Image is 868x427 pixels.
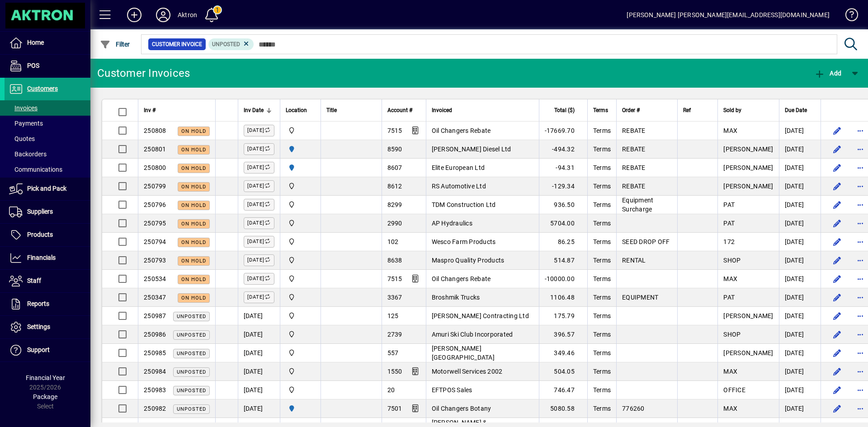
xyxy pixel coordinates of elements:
button: Add [120,7,149,23]
span: REBATE [622,183,646,190]
button: More options [854,309,868,323]
button: More options [854,123,868,138]
span: 250793 [144,257,166,264]
span: Oil Changers Rebate [432,275,491,282]
label: [DATE] [244,273,274,285]
span: TDM Construction Ltd [432,201,496,208]
button: Edit [830,272,844,286]
span: Inv Date [244,105,264,115]
td: 396.57 [539,325,587,344]
span: Central [286,329,315,339]
span: On hold [181,258,206,264]
div: Account # [387,105,420,115]
span: 2739 [387,331,402,338]
td: [DATE] [779,122,821,140]
span: Broshmik Trucks [432,294,480,301]
span: HAMILTON [286,163,315,173]
span: 8590 [387,145,402,153]
label: [DATE] [244,199,274,211]
span: Title [326,105,337,115]
button: More options [854,290,868,305]
span: 2990 [387,220,402,227]
td: [DATE] [779,362,821,381]
span: Amuri Ski Club Incorporated [432,331,513,338]
span: Unposted [212,41,240,47]
button: Edit [830,216,844,230]
span: Terms [593,312,611,319]
span: 250800 [144,164,166,171]
span: Add [814,70,841,77]
span: Backorders [9,150,47,158]
span: On hold [181,128,206,134]
span: On hold [181,165,206,171]
td: -17669.70 [539,122,587,140]
span: Maspro Quality Products [432,257,505,264]
td: 5080.58 [539,399,587,418]
span: 250984 [144,368,166,375]
td: [DATE] [238,307,280,325]
button: More options [854,160,868,175]
span: 250795 [144,220,166,227]
span: Unposted [177,388,206,394]
a: Quotes [5,131,90,146]
td: 86.25 [539,233,587,251]
a: Staff [5,270,90,292]
td: [DATE] [779,270,821,288]
a: POS [5,55,90,77]
a: Communications [5,162,90,177]
td: [DATE] [238,381,280,399]
span: On hold [181,221,206,227]
td: [DATE] [779,196,821,214]
div: Due Date [785,105,815,115]
div: Total ($) [545,105,583,115]
span: Central [286,292,315,302]
span: Reports [27,300,49,307]
span: Central [286,311,315,321]
label: [DATE] [244,162,274,174]
mat-chip: Customer Invoice Status: Unposted [208,38,254,50]
td: -129.34 [539,177,587,196]
span: MAX [723,405,737,412]
label: [DATE] [244,125,274,136]
a: Payments [5,116,90,131]
span: Central [286,366,315,376]
div: Order # [622,105,672,115]
div: Inv # [144,105,210,115]
span: On hold [181,147,206,153]
span: 557 [387,349,399,357]
button: More options [854,216,868,230]
span: 20 [387,386,395,394]
td: 504.05 [539,362,587,381]
button: More options [854,383,868,397]
span: 102 [387,238,399,245]
span: Terms [593,145,611,153]
span: Unposted [177,332,206,338]
button: Edit [830,253,844,267]
label: [DATE] [244,236,274,248]
button: More options [854,364,868,379]
span: SEED DROP OFF [622,238,670,245]
span: Terms [593,331,611,338]
span: 250801 [144,145,166,153]
span: 172 [723,238,735,245]
span: 250987 [144,312,166,319]
button: More options [854,235,868,249]
span: Products [27,231,53,238]
span: Central [286,385,315,395]
span: OFFICE [723,386,745,394]
span: On hold [181,184,206,190]
button: Edit [830,346,844,360]
span: 250347 [144,294,166,301]
span: POS [27,62,39,69]
td: [DATE] [238,362,280,381]
span: Total ($) [554,105,575,115]
button: More options [854,346,868,360]
span: 125 [387,312,399,319]
button: Edit [830,383,844,397]
a: Products [5,224,90,246]
span: Sold by [723,105,741,115]
span: Payments [9,120,43,127]
span: Customer Invoice [152,40,202,49]
span: On hold [181,239,206,245]
td: 5704.00 [539,214,587,233]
